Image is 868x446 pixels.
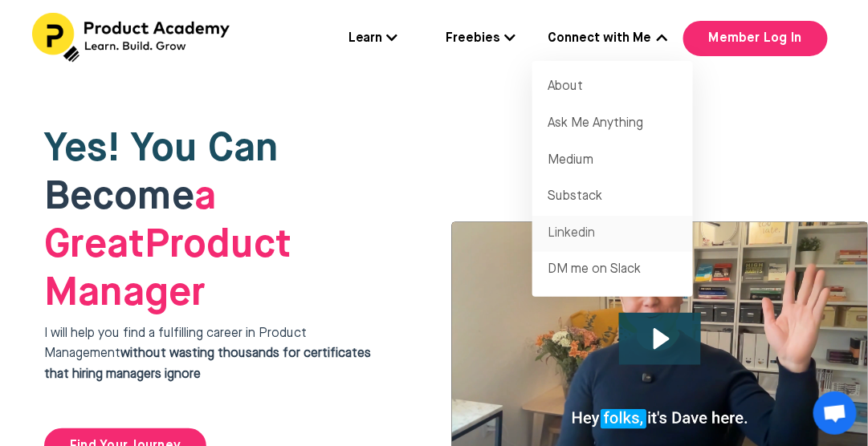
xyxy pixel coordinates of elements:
strong: a Great [44,177,216,266]
a: Substack [532,179,693,216]
img: Header Logo [32,13,233,63]
a: Freebies [446,29,516,50]
a: DM me on Slack [532,252,693,289]
div: Open chat [813,391,857,435]
span: Yes! You Can [44,129,279,169]
a: About [532,69,693,106]
a: Learn [348,29,398,50]
button: Play Video: file-uploads/sites/127338/video/4ffeae-3e1-a2cd-5ad6-eac528a42_Why_I_built_product_ac... [619,313,701,365]
span: Become [44,177,194,217]
strong: without wasting thousands for certificates that hiring managers ignore [44,347,371,381]
span: Product Manager [44,177,291,314]
a: Member Log In [683,21,828,56]
span: I will help you find a fulfilling career in Product Management [44,327,371,381]
a: Connect with Me [548,29,667,50]
a: Medium [532,143,693,180]
a: Ask Me Anything [532,106,693,143]
a: Linkedin [532,216,693,253]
